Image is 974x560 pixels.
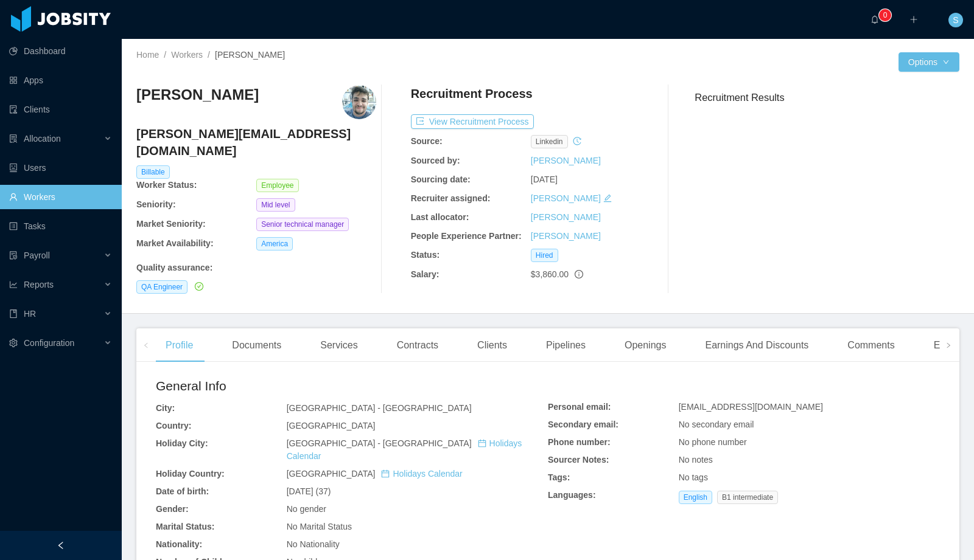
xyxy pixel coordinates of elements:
[143,342,149,348] i: icon: left
[256,237,293,251] span: America
[381,469,390,478] i: icon: calendar
[156,438,208,448] b: Holiday City:
[287,539,340,549] span: No Nationality
[222,328,291,362] div: Documents
[411,156,460,165] b: Sourced by:
[136,263,212,272] b: Quality assurance :
[478,439,486,448] i: icon: calendar
[9,134,18,143] i: icon: solution
[531,212,601,222] a: [PERSON_NAME]
[9,339,18,347] i: icon: setting
[411,85,533,102] h4: Recruitment Process
[9,185,112,209] a: icon: userWorkers
[24,251,50,260] span: Payroll
[679,402,823,412] span: [EMAIL_ADDRESS][DOMAIN_NAME]
[679,455,713,465] span: No notes
[679,437,747,447] span: No phone number
[287,504,326,514] span: No gender
[548,490,596,500] b: Languages:
[287,522,352,531] span: No Marital Status
[287,403,472,413] span: [GEOGRAPHIC_DATA] - [GEOGRAPHIC_DATA]
[24,309,36,319] span: HR
[879,9,891,21] sup: 0
[838,328,904,362] div: Comments
[310,328,367,362] div: Services
[287,469,463,479] span: [GEOGRAPHIC_DATA]
[156,486,209,496] b: Date of birth:
[531,156,601,165] a: [PERSON_NAME]
[531,269,569,279] span: $3,860.00
[548,437,611,447] b: Phone number:
[9,251,18,260] i: icon: file-protect
[411,231,522,241] b: People Experience Partner:
[411,175,471,184] b: Sourcing date:
[215,50,285,60] span: [PERSON_NAME]
[24,134,61,143] span: Allocation
[9,97,112,122] a: icon: auditClients
[136,125,376,159] h4: [PERSON_NAME][EMAIL_ADDRESS][DOMAIN_NAME]
[953,13,958,27] span: S
[9,68,112,92] a: icon: appstoreApps
[24,280,54,289] span: Reports
[548,420,618,429] b: Secondary email:
[156,403,175,413] b: City:
[717,491,778,504] span: B1 intermediate
[531,231,601,241] a: [PERSON_NAME]
[256,218,349,231] span: Senior technical manager
[164,50,166,60] span: /
[871,15,879,24] i: icon: bell
[208,50,210,60] span: /
[9,156,112,180] a: icon: robotUsers
[136,85,259,105] h3: [PERSON_NAME]
[342,85,376,119] img: 892a1670-2dc0-11eb-afc2-97d614d720b9_664be4645f73a-400w.png
[899,52,959,72] button: Optionsicon: down
[679,420,754,429] span: No secondary email
[548,472,570,482] b: Tags:
[679,491,712,504] span: English
[256,198,295,212] span: Mid level
[468,328,517,362] div: Clients
[411,136,443,146] b: Source:
[287,421,376,430] span: [GEOGRAPHIC_DATA]
[9,280,18,289] i: icon: line-chart
[575,270,583,278] span: info-circle
[603,194,612,202] i: icon: edit
[136,238,214,248] b: Market Availability:
[24,338,74,348] span: Configuration
[679,471,940,484] div: No tags
[171,50,203,60] a: Workers
[156,522,214,531] b: Marital Status:
[531,249,558,262] span: Hired
[531,175,558,184] span: [DATE]
[287,486,331,496] span: [DATE] (37)
[411,212,469,222] b: Last allocator:
[156,421,191,430] b: Country:
[695,90,959,105] h3: Recruitment Results
[156,469,225,479] b: Holiday Country:
[9,39,112,63] a: icon: pie-chartDashboard
[9,214,112,238] a: icon: profileTasks
[548,455,609,465] b: Sourcer Notes:
[156,328,203,362] div: Profile
[945,342,951,348] i: icon: right
[156,539,202,549] b: Nationality:
[411,117,534,126] a: icon: exportView Recruitment Process
[411,269,440,279] b: Salary:
[536,328,595,362] div: Pipelines
[136,199,176,209] b: Seniority:
[136,280,187,294] span: QA Engineer
[411,114,534,129] button: icon: exportView Recruitment Process
[548,402,611,412] b: Personal email:
[531,135,568,148] span: linkedin
[695,328,818,362] div: Earnings And Discounts
[909,15,918,24] i: icon: plus
[136,165,170,179] span: Billable
[411,193,491,203] b: Recruiter assigned:
[287,438,522,461] span: [GEOGRAPHIC_DATA] - [GEOGRAPHIC_DATA]
[381,469,462,479] a: icon: calendarHolidays Calendar
[136,50,159,60] a: Home
[411,250,440,260] b: Status:
[136,180,197,190] b: Worker Status:
[192,282,203,291] a: icon: check-circle
[9,309,18,318] i: icon: book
